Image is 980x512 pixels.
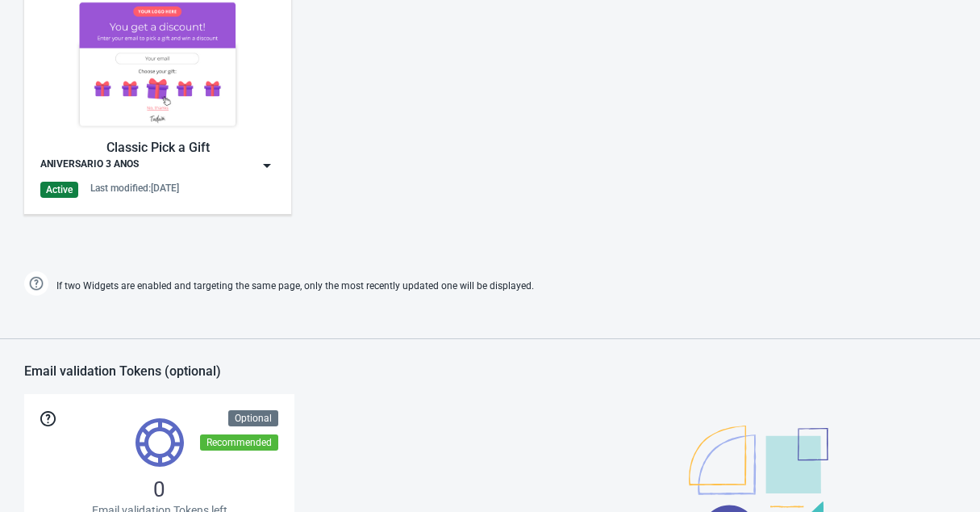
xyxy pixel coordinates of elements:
div: Last modified: [DATE] [90,182,179,195]
img: help.png [24,271,48,296]
div: ANIVERSARIO 3 ANOS [40,157,139,174]
img: dropdown.png [259,157,275,174]
span: 0 [153,476,165,502]
div: Recommended [200,434,278,451]
div: Active [40,182,78,198]
span: If two Widgets are enabled and targeting the same page, only the most recently updated one will b... [56,273,534,300]
img: tokens.svg [136,418,184,467]
div: Optional [228,410,278,426]
div: Classic Pick a Gift [40,138,275,157]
